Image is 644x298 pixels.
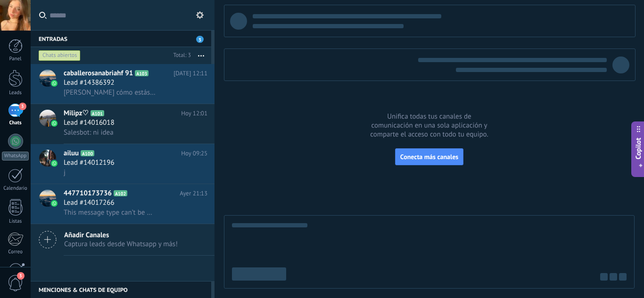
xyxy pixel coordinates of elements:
span: Hoy 09:25 [181,149,207,158]
span: Salesbot: ni idea [64,128,114,137]
div: Chats [2,120,29,126]
span: 447710173736 [64,189,112,198]
span: Lead #14017266 [64,198,115,208]
div: Panel [2,56,29,62]
div: Total: 3 [170,51,191,60]
span: A102 [114,190,127,196]
span: A101 [91,110,104,116]
span: Copilot [634,137,643,159]
span: Añadir Canales [64,231,178,240]
span: 3 [19,103,26,110]
span: Ayer 21:13 [180,189,207,198]
span: [PERSON_NAME] cómo estás sobrina soy huguito tu tio [64,88,156,97]
a: avatariconcaballerosanabriahf 91A103[DATE] 12:11Lead #14386392[PERSON_NAME] cómo estás sobrina so... [31,64,215,104]
button: Conecta más canales [395,148,463,165]
img: icon [51,80,58,87]
span: Hoy 12:01 [181,109,207,118]
img: icon [51,160,58,167]
span: ailuu [64,149,79,158]
span: Lead #14386392 [64,78,115,88]
div: Entradas [31,30,211,47]
span: A103 [135,70,149,76]
div: Chats abiertos [39,50,81,61]
span: Lead #14012196 [64,158,115,168]
a: avataricon447710173736A102Ayer 21:13Lead #14017266This message type can’t be displayed because it... [31,184,215,224]
a: avatariconailuuA100Hoy 09:25Lead #14012196j [31,144,215,184]
div: Leads [2,90,29,96]
div: WhatsApp [2,152,29,161]
span: Lead #14016018 [64,118,115,128]
span: A100 [81,150,94,156]
div: Listas [2,218,29,225]
img: icon [51,200,58,207]
span: Conecta más canales [400,153,458,161]
span: This message type can’t be displayed because it’s not supported yet. [64,208,156,217]
span: [DATE] 12:11 [173,69,207,78]
span: 3 [17,272,25,280]
div: Calendario [2,185,29,192]
div: Correo [2,249,29,255]
span: 3 [196,36,204,43]
a: avatariconMilipz♡A101Hoy 12:01Lead #14016018Salesbot: ni idea [31,104,215,144]
span: Captura leads desde Whatsapp y más! [64,240,178,249]
span: Milipz♡ [64,109,89,118]
img: icon [51,120,58,127]
span: j [64,168,66,177]
span: caballerosanabriahf 91 [64,69,133,78]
